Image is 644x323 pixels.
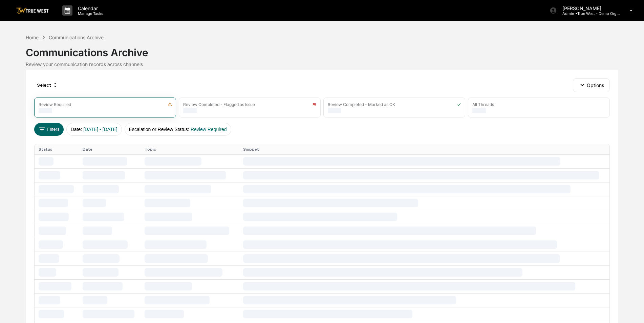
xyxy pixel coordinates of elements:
[312,102,316,107] img: icon
[26,61,618,67] div: Review your communication records across channels
[125,123,231,136] button: Escalation or Review Status:Review Required
[328,102,395,107] div: Review Completed - Marked as OK
[472,102,494,107] div: All Threads
[34,80,61,90] div: Select
[83,127,117,132] span: [DATE] - [DATE]
[183,102,255,107] div: Review Completed - Flagged as Issue
[66,123,122,136] button: Date:[DATE] - [DATE]
[573,78,610,92] button: Options
[49,35,104,40] div: Communications Archive
[239,144,609,154] th: Snippet
[557,11,620,16] p: Admin • True West - Demo Organization
[16,7,49,14] img: logo
[26,41,618,59] div: Communications Archive
[34,123,64,136] button: Filters
[141,144,239,154] th: Topic
[557,5,620,11] p: [PERSON_NAME]
[79,144,141,154] th: Date
[35,144,79,154] th: Status
[72,11,107,16] p: Manage Tasks
[39,102,71,107] div: Review Required
[457,102,461,107] img: icon
[168,102,172,107] img: icon
[26,35,39,40] div: Home
[191,127,227,132] span: Review Required
[72,5,107,11] p: Calendar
